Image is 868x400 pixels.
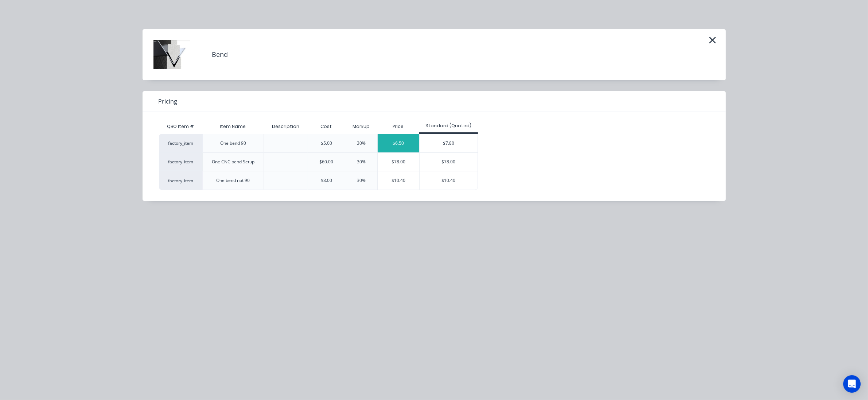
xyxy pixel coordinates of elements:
div: Item Name [214,117,252,136]
div: $60.00 [320,159,334,165]
div: $7.80 [420,134,478,152]
div: 30% [357,177,366,184]
div: One CNC bend Setup [212,159,254,165]
div: factory_item [159,152,203,171]
div: $6.50 [378,134,419,152]
div: $10.40 [420,171,478,190]
div: QBO Item # [159,119,203,134]
div: Markup [345,119,377,134]
img: Bend [153,36,190,73]
div: Standard (Quoted) [419,123,478,129]
div: One bend not 90 [217,177,250,184]
h4: Bend [201,48,239,62]
span: Pricing [159,97,178,106]
div: 30% [357,159,366,165]
div: factory_item [159,134,203,152]
div: $78.00 [420,153,478,171]
div: $5.00 [321,140,332,147]
div: factory_item [159,171,203,190]
div: Cost [308,119,345,134]
div: $78.00 [378,153,419,171]
div: $10.40 [378,171,419,190]
div: Open Intercom Messenger [843,375,861,393]
div: $8.00 [321,177,332,184]
div: Description [266,117,305,136]
div: Price [377,119,419,134]
div: 30% [357,140,366,147]
div: One bend 90 [220,140,246,147]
